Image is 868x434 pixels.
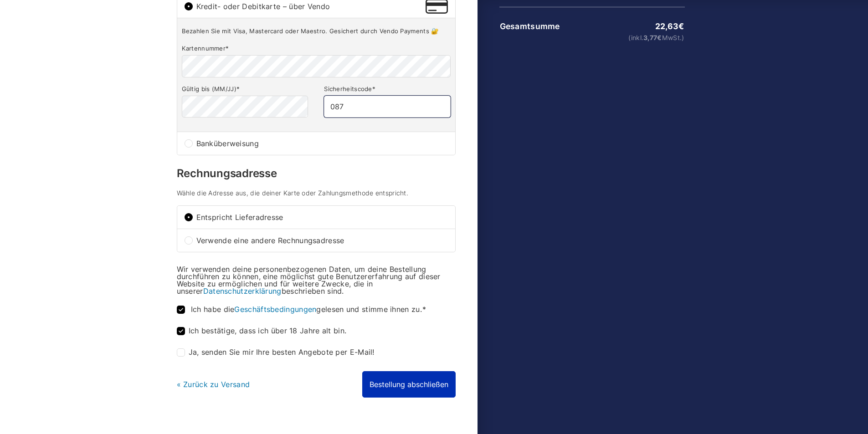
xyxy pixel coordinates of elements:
[177,168,456,179] h3: Rechnungsadresse
[177,348,375,357] label: Ja, senden Sie mir Ihre besten Angebote per E-Mail!
[196,140,448,147] span: Banküberweisung
[655,21,684,31] bdi: 22,63
[643,34,662,41] span: 3,77
[182,27,451,35] p: Bezahlen Sie mit Visa, Mastercard oder Maestro. Gesichert durch Vendo Payments 🔐
[177,190,456,196] h4: Wähle die Adresse aus, die deiner Karte oder Zahlungsmethode entspricht.
[177,306,185,314] input: Ich habe dieGeschäftsbedingungengelesen und stimme ihnen zu.
[196,237,448,244] span: Verwende eine andere Rechnungsadresse
[177,380,250,389] a: « Zurück zu Versand
[362,371,456,398] button: Bestellung abschließen
[499,22,561,31] th: Gesamtsumme
[324,96,450,117] input: Sicherheitscode
[182,45,451,52] label: Kartennummer
[234,305,316,314] a: Geschäftsbedingungen
[177,266,456,295] p: Wir verwenden deine personenbezogenen Daten, um deine Bestellung durchführen zu können, eine mögl...
[678,21,684,31] span: €
[196,3,426,10] span: Kredit- oder Debitkarte – über Vendo
[203,286,282,296] a: Datenschutzerklärung
[561,35,684,41] small: (inkl. MwSt.)
[657,34,662,41] span: €
[177,327,185,335] input: Ich bestätige, dass ich über 18 Jahre alt bin.
[182,85,308,93] label: Gültig bis (MM/JJ)
[324,85,450,93] label: Sicherheitscode
[196,214,448,221] span: Entspricht Lieferadresse
[177,327,347,335] label: Ich bestätige, dass ich über 18 Jahre alt bin.
[177,348,185,357] input: Ja, senden Sie mir Ihre besten Angebote per E-Mail!
[191,305,426,314] span: Ich habe die gelesen und stimme ihnen zu.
